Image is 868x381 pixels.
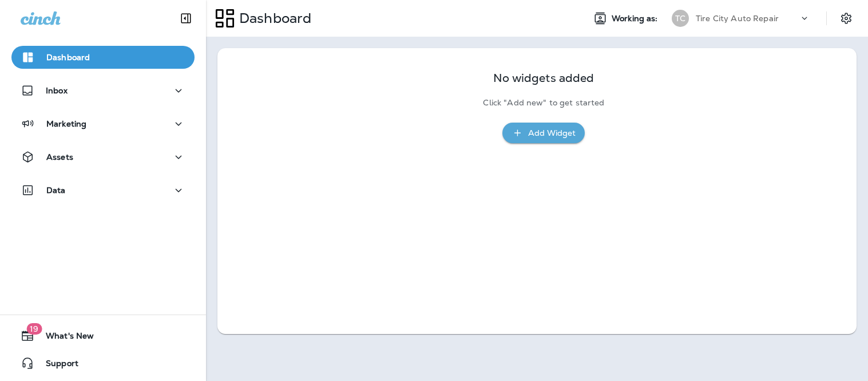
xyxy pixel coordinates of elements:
[696,14,779,23] p: Tire City Auto Repair
[672,10,689,27] div: TC
[11,352,195,375] button: Support
[528,126,576,140] div: Add Widget
[502,123,585,144] button: Add Widget
[11,79,195,102] button: Inbox
[170,7,202,30] button: Collapse Sidebar
[11,112,195,135] button: Marketing
[612,14,660,23] span: Working as:
[26,323,42,335] span: 19
[34,331,94,345] span: What's New
[235,10,311,27] p: Dashboard
[46,86,68,95] p: Inbox
[493,73,594,83] p: No widgets added
[483,98,604,108] p: Click "Add new" to get started
[46,119,86,128] p: Marketing
[46,53,90,62] p: Dashboard
[46,186,66,195] p: Data
[46,152,73,162] p: Assets
[11,46,195,69] button: Dashboard
[11,179,195,202] button: Data
[836,8,857,29] button: Settings
[11,324,195,347] button: 19What's New
[11,146,195,168] button: Assets
[34,359,78,372] span: Support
